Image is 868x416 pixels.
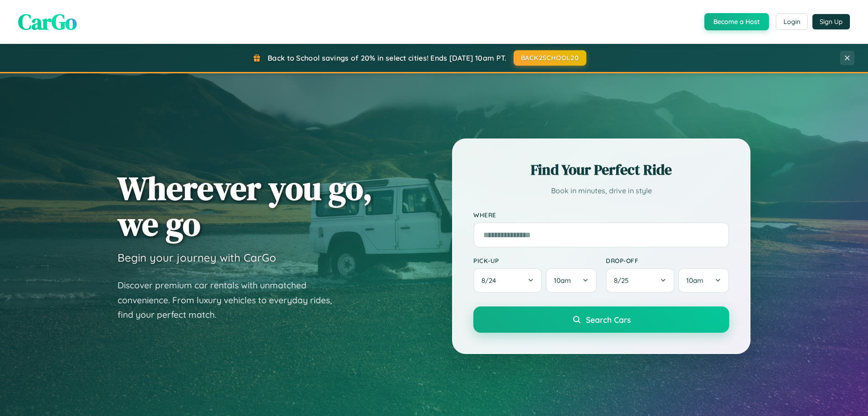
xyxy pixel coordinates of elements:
button: 10am [546,268,597,293]
span: 10am [554,276,571,285]
button: 8/25 [606,268,675,293]
label: Drop-off [606,257,729,264]
h1: Wherever you go, we go [118,170,373,242]
button: Become a Host [704,13,769,30]
span: 8 / 24 [481,276,500,285]
span: Search Cars [586,315,631,325]
span: CarGo [18,7,77,37]
span: Back to School savings of 20% in select cities! Ends [DATE] 10am PT. [268,53,506,62]
button: BACK2SCHOOL20 [514,50,586,66]
label: Where [473,211,729,219]
button: 8/24 [473,268,542,293]
button: Search Cars [473,306,729,333]
label: Pick-up [473,257,597,264]
span: 8 / 25 [614,276,633,285]
p: Discover premium car rentals with unmatched convenience. From luxury vehicles to everyday rides, ... [118,278,344,322]
span: 10am [686,276,703,285]
h2: Find Your Perfect Ride [473,160,729,180]
h3: Begin your journey with CarGo [118,251,276,264]
button: Login [776,14,808,30]
p: Book in minutes, drive in style [473,184,729,197]
button: 10am [678,268,729,293]
button: Sign Up [812,14,850,29]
